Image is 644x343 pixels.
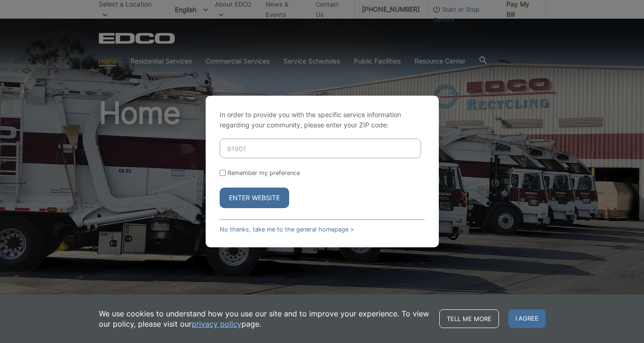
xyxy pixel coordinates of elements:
[220,188,289,208] button: Enter Website
[192,319,242,329] a: privacy policy
[228,169,300,176] label: Remember my preference
[508,309,546,328] span: I agree
[220,139,421,158] input: Enter ZIP Code
[220,226,354,233] a: No thanks, take me to the general homepage >
[99,308,430,329] p: We use cookies to understand how you use our site and to improve your experience. To view our pol...
[439,309,499,328] a: Tell me more
[220,110,425,130] p: In order to provide you with the specific service information regarding your community, please en...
